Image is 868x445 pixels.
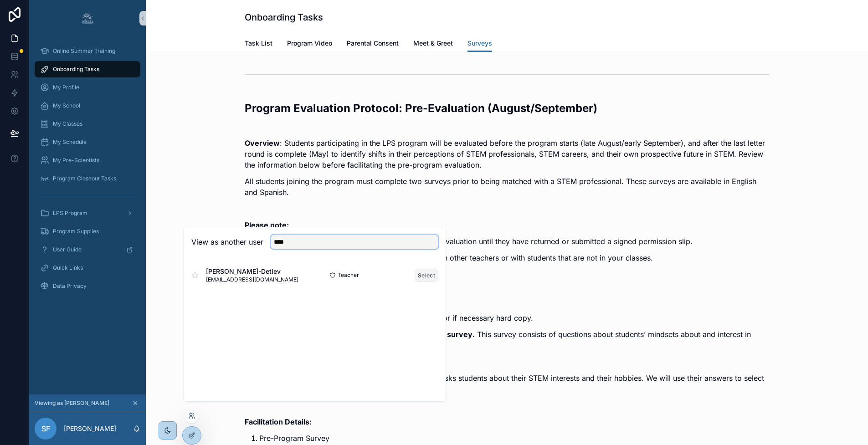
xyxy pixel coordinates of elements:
p: [PERSON_NAME] [64,424,116,433]
a: LPS Program [35,205,140,221]
p: Students may not complete any part of this program evaluation until they have returned or submitt... [259,236,770,247]
a: Program Video [287,35,332,53]
span: User Guide [53,246,82,253]
a: My Pre-Scientists [35,152,140,169]
img: App logo [80,11,95,26]
span: Online Summer Training [53,47,115,55]
strong: Please note: [245,220,289,230]
a: Program Closeout Tasks [35,170,140,187]
button: Select [415,269,438,282]
h1: Onboarding Tasks [245,11,323,24]
a: Program Supplies [35,223,140,240]
a: Data Privacy [35,278,140,294]
span: Program Closeout Tasks [53,175,116,182]
a: My Schedule [35,134,140,150]
span: Meet & Greet [413,39,453,48]
p: : Students participating in the LPS program will be evaluated before the program starts (late Aug... [245,138,770,170]
p: All students joining the program must complete two surveys prior to being matched with a STEM pro... [245,176,770,198]
a: Parental Consent [347,35,399,53]
span: Parental Consent [347,39,399,48]
p: Pre-Program Survey [259,433,770,444]
span: Data Privacy [53,282,87,290]
span: Program Supplies [53,228,99,235]
li: Show students the student . [259,302,770,312]
span: Teacher [338,271,359,279]
a: Onboarding Tasks [35,61,140,77]
a: Task List [245,35,272,53]
span: My Profile [53,84,79,91]
span: [EMAIL_ADDRESS][DOMAIN_NAME] [206,276,298,283]
a: Quick Links [35,260,140,276]
span: My Schedule [53,138,87,146]
a: My Profile [35,79,140,96]
p: Links are unique to you and must never be shared with other teachers or with students that are no... [259,252,770,263]
p: Order of beginning of the year activities: [245,285,770,296]
a: Surveys [467,35,492,52]
a: My Classes [35,116,140,132]
span: My School [53,102,80,109]
a: User Guide [35,241,140,258]
p: Administer . This survey asks students about their STEM interests and their hobbies. We will use ... [259,373,770,394]
div: scrollable content [29,36,146,306]
span: My Pre-Scientists [53,157,99,164]
span: SF [41,423,50,434]
p: Facilitate the . [259,356,770,367]
span: Onboarding Tasks [53,66,99,73]
span: [PERSON_NAME]-Detlev [206,267,298,276]
span: Quick Links [53,264,83,271]
span: Task List [245,39,272,48]
a: Meet & Greet [413,35,453,53]
a: My School [35,97,140,114]
span: Surveys [467,39,492,48]
span: Viewing as [PERSON_NAME] [35,399,109,407]
span: My Classes [53,120,82,128]
h2: View as another user [191,236,263,247]
p: Students complete the . This survey consists of questions about students’ mindsets about and inte... [259,329,770,351]
h2: Program Evaluation Protocol: Pre-Evaluation (August/September) [245,101,770,116]
a: Online Summer Training [35,43,140,59]
strong: Facilitation Details: [245,417,312,426]
strong: Overview [245,138,280,148]
p: Get signed by parents electronically, or if necessary hard copy. [259,312,770,323]
span: Program Video [287,39,332,48]
span: LPS Program [53,210,87,217]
